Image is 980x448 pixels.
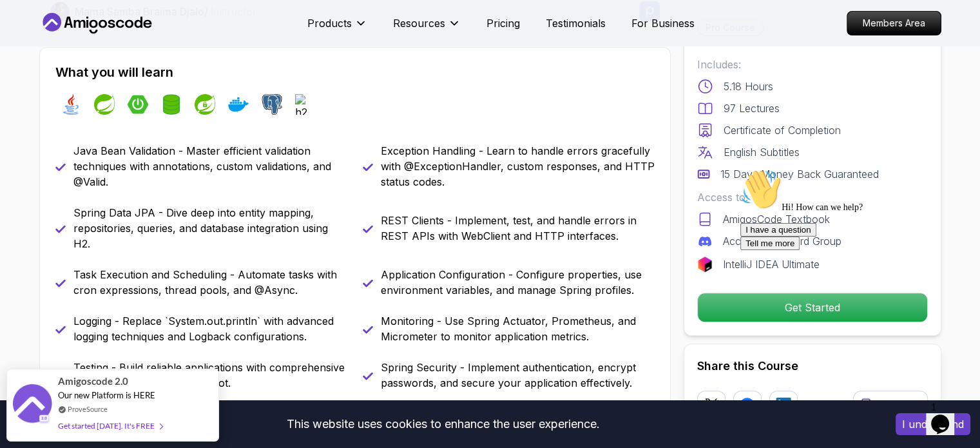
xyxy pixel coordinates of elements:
p: Testing - Build reliable applications with comprehensive testing strategies in Spring Boot. [73,360,347,391]
p: Resources [393,15,445,31]
p: Access to Discord Group [723,233,841,249]
img: provesource social proof notification image [13,384,52,426]
a: For Business [631,15,695,31]
p: REST Clients - Implement, test, and handle errors in REST APIs with WebClient and HTTP interfaces. [381,213,655,244]
p: Monitoring - Use Spring Actuator, Prometheus, and Micrometer to monitor application metrics. [381,313,655,344]
div: Get started [DATE]. It's FREE [58,418,162,433]
p: Certificate of Completion [724,122,841,138]
span: Amigoscode 2.0 [58,374,128,389]
p: Spring Data JPA - Dive deep into entity mapping, repositories, queries, and database integration ... [73,205,347,251]
img: postgres logo [262,94,282,115]
button: Copy link [853,391,928,419]
p: IntelliJ IDEA Ultimate [723,257,820,272]
p: 97 Lectures [724,101,780,116]
div: 👋Hi! How can we help?I have a questionTell me more [5,5,237,86]
h2: What you will learn [55,63,655,81]
img: h2 logo [295,94,316,115]
span: Our new Platform is HERE [58,390,155,400]
img: spring-boot logo [128,94,148,115]
p: Copy link [879,398,919,411]
h2: Share this Course [697,357,928,375]
button: Resources [393,15,461,41]
a: Pricing [486,15,520,31]
img: spring-security logo [195,94,215,115]
p: Task Execution and Scheduling - Automate tasks with cron expressions, thread pools, and @Async. [73,267,347,298]
p: AmigosCode Textbook [723,211,830,227]
button: Get Started [697,293,928,322]
button: Accept cookies [896,413,970,435]
p: Spring Security - Implement authentication, encrypt passwords, and secure your application effect... [381,360,655,391]
a: Testimonials [546,15,606,31]
img: :wave: [5,5,46,46]
img: docker logo [228,94,249,115]
p: Members Area [847,12,941,35]
button: Tell me more [5,73,64,86]
p: 15 Days Money Back Guaranteed [720,166,879,182]
p: Access to: [697,190,928,205]
a: Members Area [847,11,941,35]
p: 5.18 Hours [724,79,773,94]
span: Hi! How can we help? [5,39,128,48]
div: This website uses cookies to enhance the user experience. [10,410,876,438]
button: I have a question [5,59,81,73]
button: Products [307,15,367,41]
p: Exception Handling - Learn to handle errors gracefully with @ExceptionHandler, custom responses, ... [381,143,655,190]
p: Get Started [698,293,927,322]
img: spring logo [94,94,115,115]
img: java logo [61,94,81,115]
p: Products [307,15,352,31]
p: Java Bean Validation - Master efficient validation techniques with annotations, custom validation... [73,143,347,190]
p: Logging - Replace `System.out.println` with advanced logging techniques and Logback configurations. [73,313,347,344]
iframe: chat widget [735,164,967,390]
img: jetbrains logo [697,257,713,272]
iframe: chat widget [926,396,967,435]
p: or [820,397,831,413]
p: English Subtitles [724,144,800,160]
p: Application Configuration - Configure properties, use environment variables, and manage Spring pr... [381,267,655,298]
p: Includes: [697,57,928,72]
a: ProveSource [68,404,108,414]
img: spring-data-jpa logo [161,94,182,115]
